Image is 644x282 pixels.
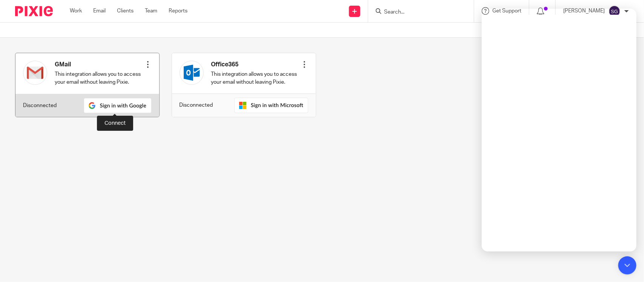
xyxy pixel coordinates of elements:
[383,9,451,16] input: Search
[15,6,53,16] img: Pixie
[234,98,308,113] img: sign-in-with-outlook.svg
[169,7,188,15] a: Reports
[563,7,605,15] p: [PERSON_NAME]
[117,7,134,15] a: Clients
[70,7,82,15] a: Work
[609,5,621,17] img: svg%3E
[55,70,144,86] p: This integration allows you to access your email without leaving Pixie.
[211,61,301,69] h4: Office365
[55,61,144,69] h4: GMail
[180,61,204,85] img: outlook.svg
[84,98,152,113] img: sign-in-with-gmail.svg
[23,61,47,85] img: gmail.svg
[93,7,106,15] a: Email
[482,9,636,251] iframe: To enrich screen reader interactions, please activate Accessibility in Grammarly extension settings
[23,102,57,109] p: Disconnected
[211,70,301,86] p: This integration allows you to access your email without leaving Pixie.
[180,101,213,109] p: Disconnected
[145,7,157,15] a: Team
